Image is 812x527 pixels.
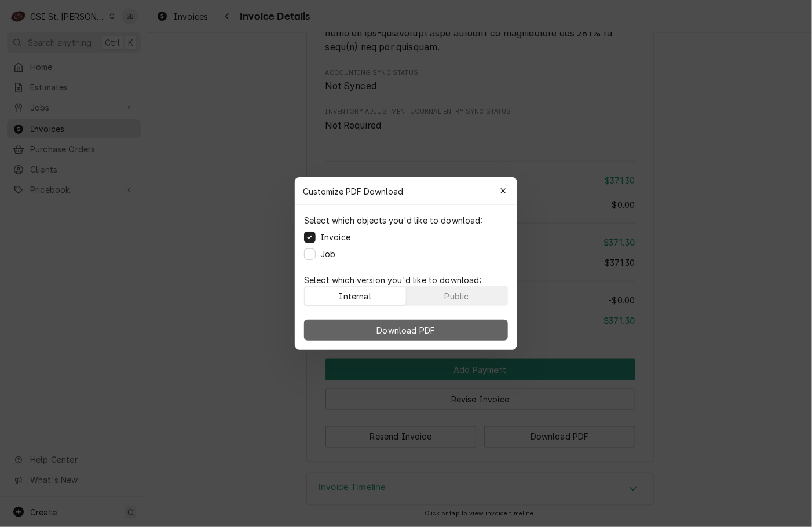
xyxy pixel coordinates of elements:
p: Select which objects you'd like to download: [304,214,482,226]
button: Download PDF [304,320,508,341]
label: Job [320,248,335,260]
div: Customize PDF Download [295,177,517,205]
p: Select which version you'd like to download: [304,274,508,286]
div: Public [445,290,469,302]
div: Internal [339,290,371,302]
span: Download PDF [375,324,438,336]
label: Invoice [320,231,350,243]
